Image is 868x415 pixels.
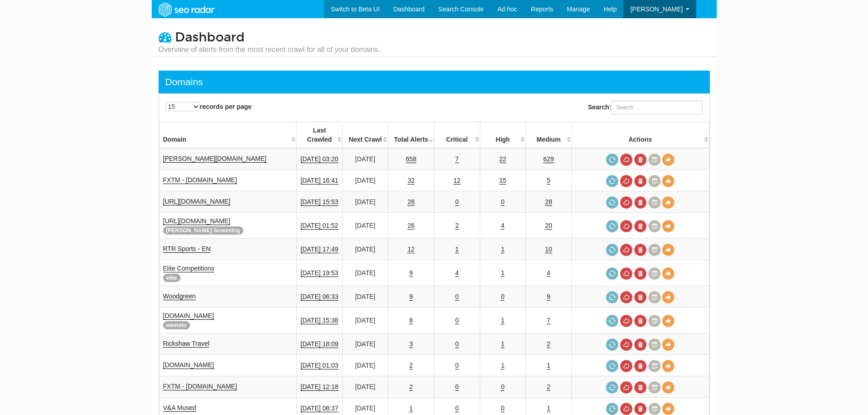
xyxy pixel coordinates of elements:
[606,381,618,394] a: Request a crawl
[342,376,388,398] td: [DATE]
[501,198,504,206] a: 0
[342,122,388,149] th: Next Crawl: activate to sort column descending
[648,360,661,372] a: Crawl History
[409,383,413,391] a: 2
[501,293,504,301] a: 0
[297,122,343,149] th: Last Crawled: activate to sort column descending
[545,198,552,206] a: 28
[620,403,632,415] a: Cancel in-progress audit
[455,222,459,230] a: 2
[499,155,507,163] a: 22
[606,267,618,280] a: Request a crawl
[634,175,647,187] a: Delete most recent audit
[301,155,339,163] a: [DATE] 03:20
[662,196,674,209] a: View Domain Overview
[407,198,415,206] a: 28
[634,291,647,303] a: Delete most recent audit
[175,30,245,45] span: Dashboard
[406,155,416,163] a: 658
[567,5,590,13] span: Manage
[662,360,674,372] a: View Domain Overview
[634,403,647,415] a: Delete most recent audit
[159,122,297,149] th: Domain: activate to sort column ascending
[620,154,632,166] a: Cancel in-progress audit
[409,317,413,324] a: 8
[634,360,647,372] a: Delete most recent audit
[163,312,214,320] a: [DOMAIN_NAME]
[501,222,504,230] a: 4
[662,175,674,187] a: View Domain Overview
[438,5,484,13] span: Search Console
[620,220,632,232] a: Cancel in-progress audit
[342,333,388,355] td: [DATE]
[547,293,550,301] a: 9
[606,154,618,166] a: Request a crawl
[163,217,231,225] a: [URL][DOMAIN_NAME]
[165,75,203,89] div: Domains
[634,315,647,327] a: Delete most recent audit
[301,269,339,277] a: [DATE] 19:53
[620,267,632,280] a: Cancel in-progress audit
[545,246,552,253] a: 10
[407,246,415,253] a: 12
[634,220,647,232] a: Delete most recent audit
[342,170,388,191] td: [DATE]
[342,307,388,333] td: [DATE]
[606,175,618,187] a: Request a crawl
[501,362,504,369] a: 1
[634,154,647,166] a: Delete most recent audit
[620,175,632,187] a: Cancel in-progress audit
[455,155,459,163] a: 7
[648,403,661,415] a: Crawl History
[455,246,459,253] a: 1
[163,292,196,300] a: Woodgreen
[571,122,709,149] th: Actions: activate to sort column ascending
[301,246,339,253] a: [DATE] 17:49
[606,196,618,209] a: Request a crawl
[455,383,459,391] a: 0
[159,45,380,55] small: Overview of alerts from the most recent crawl for all of your domains.
[501,405,504,412] a: 0
[620,338,632,351] a: Cancel in-progress audit
[547,362,550,369] a: 1
[620,360,632,372] a: Cancel in-progress audit
[455,362,459,369] a: 0
[342,260,388,286] td: [DATE]
[453,177,461,184] a: 12
[455,293,459,301] a: 0
[526,122,572,149] th: Medium: activate to sort column descending
[409,293,413,301] a: 9
[455,317,459,324] a: 0
[166,102,252,111] label: records per page
[606,244,618,256] a: Request a crawl
[163,361,214,369] a: [DOMAIN_NAME]
[301,177,339,184] a: [DATE] 16:41
[606,291,618,303] a: Request a crawl
[620,315,632,327] a: Cancel in-progress audit
[606,220,618,232] a: Request a crawl
[588,101,702,114] label: Search:
[342,239,388,260] td: [DATE]
[301,317,339,324] a: [DATE] 15:38
[620,196,632,209] a: Cancel in-progress audit
[455,269,459,277] a: 4
[620,381,632,394] a: Cancel in-progress audit
[662,381,674,394] a: View Domain Overview
[434,122,480,149] th: Critical: activate to sort column descending
[501,246,504,253] a: 1
[606,315,618,327] a: Request a crawl
[648,338,661,351] a: Crawl History
[163,340,210,348] a: Rickshaw Travel
[606,338,618,351] a: Request a crawl
[497,5,517,13] span: Ad hoc
[662,244,674,256] a: View Domain Overview
[662,403,674,415] a: View Domain Overview
[648,220,661,232] a: Crawl History
[455,340,459,348] a: 0
[342,355,388,376] td: [DATE]
[301,222,339,230] a: [DATE] 01:52
[606,403,618,415] a: Request a crawl
[301,198,339,206] a: [DATE] 15:53
[301,383,339,391] a: [DATE] 12:18
[611,101,703,114] input: Search:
